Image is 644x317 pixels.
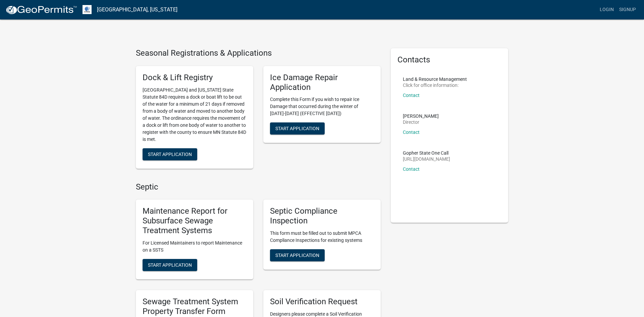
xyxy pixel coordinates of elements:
span: Start Application [275,126,319,131]
a: Contact [403,166,420,172]
p: Director [403,120,439,124]
p: Complete this Form if you wish to repair Ice Damage that occurred during the winter of [DATE]-[DA... [270,96,374,117]
h5: Sewage Treatment System Property Transfer Form [143,297,247,316]
p: [URL][DOMAIN_NAME] [403,157,450,161]
p: [GEOGRAPHIC_DATA] and [US_STATE] State Statute 84D requires a dock or boat lift to be out of the ... [143,87,247,143]
button: Start Application [270,249,325,261]
a: [GEOGRAPHIC_DATA], [US_STATE] [97,4,177,15]
p: For Licensed Maintainers to report Maintenance on a SSTS [143,240,247,254]
span: Start Application [275,252,319,258]
a: Signup [616,3,639,16]
h5: Soil Verification Request [270,297,374,307]
p: This form must be filled out to submit MPCA Compliance Inspections for existing systems [270,230,374,244]
h5: Maintenance Report for Subsurface Sewage Treatment Systems [143,206,247,235]
a: Login [597,3,616,16]
h5: Septic Compliance Inspection [270,206,374,226]
span: Start Application [148,262,192,267]
img: Otter Tail County, Minnesota [83,5,92,14]
p: [PERSON_NAME] [403,114,439,118]
button: Start Application [143,259,197,271]
h5: Dock & Lift Registry [143,73,247,83]
button: Start Application [270,122,325,135]
a: Contact [403,93,420,98]
a: Contact [403,129,420,135]
p: Gopher State One Call [403,151,450,155]
h4: Septic [136,182,381,192]
p: Land & Resource Management [403,77,467,82]
button: Start Application [143,148,197,160]
span: Start Application [148,151,192,157]
p: Click for office information: [403,83,467,88]
h5: Contacts [397,55,501,65]
h5: Ice Damage Repair Application [270,73,374,92]
h4: Seasonal Registrations & Applications [136,48,381,58]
